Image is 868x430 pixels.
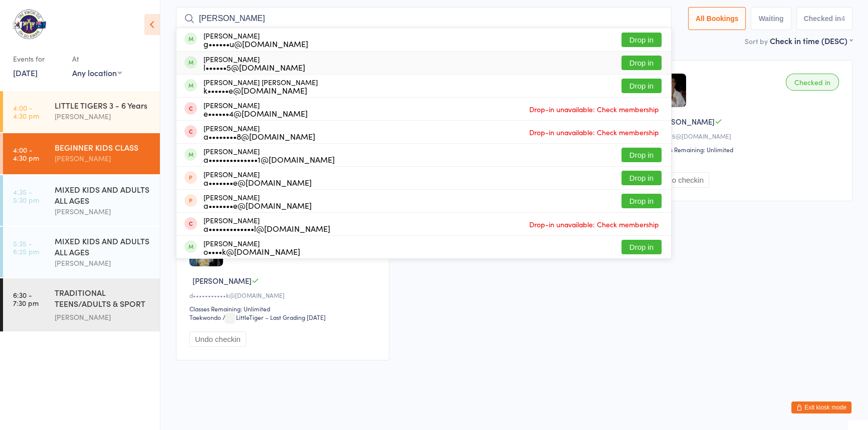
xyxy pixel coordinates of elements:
div: a•••••••e@[DOMAIN_NAME] [203,201,312,209]
div: o••••k@[DOMAIN_NAME] [203,247,300,255]
button: Drop in [621,148,662,162]
div: Taekwondo [189,313,221,321]
a: 5:35 -6:25 pmMIXED KIDS AND ADULTS ALL AGES[PERSON_NAME] [3,227,160,277]
span: Drop-in unavailable: Check membership [527,102,662,117]
div: a••••••••8@[DOMAIN_NAME] [203,132,315,140]
button: Drop in [621,194,662,208]
div: [PERSON_NAME] [55,111,151,122]
div: k••••••e@[DOMAIN_NAME] [203,86,318,94]
div: [PERSON_NAME] [203,101,308,117]
div: [PERSON_NAME] [203,124,315,140]
button: Undo checkin [189,331,246,347]
a: [DATE] [13,67,38,78]
time: 6:30 - 7:30 pm [13,291,39,307]
div: [PERSON_NAME] [55,311,151,323]
div: [PERSON_NAME] [203,193,312,209]
div: l••••••5@[DOMAIN_NAME] [203,63,305,71]
div: MIXED KIDS AND ADULTS ALL AGES [55,235,151,257]
label: Sort by [745,36,768,46]
time: 5:35 - 6:25 pm [13,239,39,255]
button: Drop in [621,240,662,254]
input: Search [176,7,672,30]
button: Exit kiosk mode [791,401,851,413]
div: [PERSON_NAME] [203,170,312,186]
button: Checked in4 [796,7,853,30]
button: Drop in [621,33,662,47]
div: Checked in [786,74,839,91]
a: 4:00 -4:30 pmBEGINNER KIDS CLASS[PERSON_NAME] [3,133,160,174]
div: LITTLE TIGERS 3 - 6 Years [55,100,151,111]
div: Classes Remaining: Unlimited [189,304,379,313]
div: d•••••••••••k@[DOMAIN_NAME] [189,291,379,299]
span: [PERSON_NAME] [656,116,715,127]
span: Drop-in unavailable: Check membership [527,125,662,140]
button: Undo checkin [653,172,709,188]
div: [PERSON_NAME] [203,147,335,163]
div: [PERSON_NAME] [203,55,305,71]
div: Events for [13,51,62,67]
div: 4 [841,15,845,23]
div: e••••••4@[DOMAIN_NAME] [203,109,308,117]
div: g••••••u@[DOMAIN_NAME] [203,40,308,48]
time: 4:00 - 4:30 pm [13,146,39,162]
a: 4:35 -5:30 pmMIXED KIDS AND ADULTS ALL AGES[PERSON_NAME] [3,175,160,226]
div: a•••••••••••••l@[DOMAIN_NAME] [203,224,330,232]
button: Drop in [621,171,662,185]
div: [PERSON_NAME] [PERSON_NAME] [203,78,318,94]
a: 6:30 -7:30 pmTRADITIONAL TEENS/ADULTS & SPORT TRAINING[PERSON_NAME] [3,278,160,331]
time: 4:35 - 5:30 pm [13,188,39,204]
span: / LittleTiger – Last Grading [DATE] [223,313,326,321]
div: [PERSON_NAME] [203,216,330,232]
div: BEGINNER KIDS CLASS [55,142,151,153]
div: Classes Remaining: Unlimited [653,145,842,154]
div: MIXED KIDS AND ADULTS ALL AGES [55,184,151,206]
button: Drop in [621,79,662,93]
button: Waiting [751,7,791,30]
div: [PERSON_NAME] [203,239,300,255]
span: [PERSON_NAME] [192,275,252,286]
div: a••••••••••••••1@[DOMAIN_NAME] [203,155,335,163]
div: [PERSON_NAME] [203,32,308,48]
a: 4:00 -4:30 pmLITTLE TIGERS 3 - 6 Years[PERSON_NAME] [3,91,160,132]
div: Any location [72,67,122,78]
div: At [72,51,122,67]
div: l••••••5@[DOMAIN_NAME] [653,132,842,140]
time: 4:00 - 4:30 pm [13,104,39,120]
button: Drop in [621,56,662,70]
div: Check in time (DESC) [770,35,852,46]
div: a•••••••e@[DOMAIN_NAME] [203,178,312,186]
div: [PERSON_NAME] [55,153,151,164]
img: Taekwondo Oh Do Kwan Port Kennedy [10,8,48,41]
button: All Bookings [688,7,746,30]
div: [PERSON_NAME] [55,257,151,269]
span: Drop-in unavailable: Check membership [527,217,662,232]
div: TRADITIONAL TEENS/ADULTS & SPORT TRAINING [55,287,151,311]
div: [PERSON_NAME] [55,206,151,217]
